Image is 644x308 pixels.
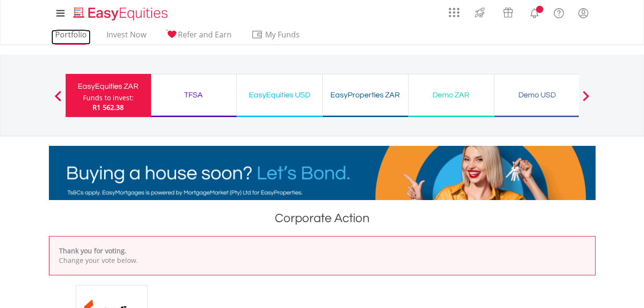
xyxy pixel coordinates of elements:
[59,256,585,265] p: Change your vote below.
[71,80,145,93] div: EasyEquities ZAR
[71,6,172,22] img: EasyEquities_Logo.png
[522,2,547,22] a: Notifications
[494,2,522,20] a: Vouchers
[70,2,172,22] a: Home page
[103,30,150,45] a: Invest Now
[49,146,596,200] img: EasyMortage Promotion Banner
[472,5,488,20] img: thrive-v2.svg
[157,88,231,102] div: TFSA
[83,93,134,103] div: Funds to invest:
[547,2,571,22] a: FAQ's and Support
[571,2,596,24] a: My Profile
[51,30,91,45] a: Portfolio
[500,88,574,102] div: Demo USD
[49,210,596,231] h1: Corporate Action
[328,88,402,102] div: EasyProperties ZAR
[243,88,316,102] div: EasyEquities USD
[449,7,459,18] img: grid-menu-icon.svg
[162,30,235,45] a: Refer and Earn
[414,88,488,102] div: Demo ZAR
[48,95,68,105] button: Previous
[576,95,596,105] button: Next
[59,246,127,255] b: Thank you for voting.
[500,5,516,20] img: vouchers-v2.svg
[443,2,466,18] a: AppsGrid
[93,103,124,112] span: R1 562.38
[178,29,232,40] span: Refer and Earn
[251,28,314,41] span: My Funds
